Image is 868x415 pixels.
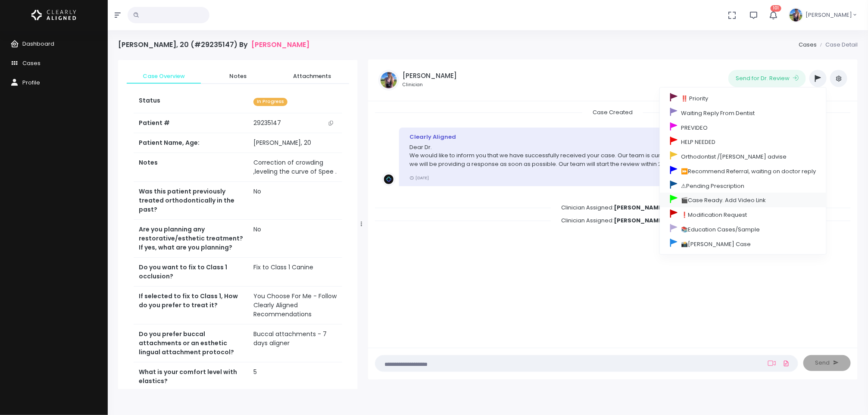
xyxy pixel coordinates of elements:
b: [PERSON_NAME] [614,203,665,212]
a: Waiting Reply From Dentist [660,105,826,120]
a: 🎬Case Ready. Add Video Link [660,193,826,207]
a: [PERSON_NAME] [251,41,309,49]
td: 5 [248,362,342,391]
td: Fix to Class 1 Canine [248,258,342,287]
a: 📸[PERSON_NAME] Case [660,236,826,251]
a: Add Loom Video [766,360,777,367]
td: [PERSON_NAME], 20 [248,133,342,153]
td: Buccal attachments - 7 days aligner [248,325,342,362]
th: Do you want to fix to Class 1 occlusion? [134,258,248,287]
span: In Progress [253,98,287,106]
th: Status [134,91,248,113]
b: [PERSON_NAME] [614,216,665,225]
img: Header Avatar [788,7,804,23]
a: ⏩Recommend Referral, waiting on doctor reply [660,163,826,178]
span: Clinician Assigned: [551,201,675,214]
small: Clinician [403,81,457,88]
span: Dashboard [22,40,54,48]
a: ‼️ Priority [660,91,826,106]
th: Patient # [134,113,248,133]
span: [PERSON_NAME] [806,11,852,19]
a: HELP NEEDED [660,134,826,149]
th: Do you prefer buccal attachments or an esthetic lingual attachment protocol? [134,325,248,362]
span: 101 [771,5,781,12]
span: Case Created [582,106,643,119]
span: Profile [22,78,40,87]
button: Send for Dr. Review [728,70,806,87]
p: Dear Dr. We would like to inform you that we have successfully received your case. Our team is cu... [409,143,759,168]
a: Cases [799,41,817,49]
a: Add Files [781,356,791,371]
td: No [248,220,342,258]
span: Cases [22,59,41,67]
div: scrollable content [118,59,358,389]
div: Clearly Aligned [409,133,759,141]
h4: [PERSON_NAME], 20 (#29235147) By [118,41,309,49]
th: Was this patient previously treated orthodontically in the past? [134,182,248,220]
a: ⚠Pending Prescription [660,178,826,193]
th: If selected to fix to Class 1, How do you prefer to treat it? [134,287,248,325]
a: PREVIDEO [660,120,826,134]
td: No [248,182,342,220]
span: Attachments [282,72,342,81]
td: 29235147 [248,113,342,133]
th: Patient Name, Age: [134,133,248,153]
span: Notes [208,72,268,81]
th: Notes [134,153,248,182]
a: Orthodontist /[PERSON_NAME] advise [660,149,826,164]
span: Clinician Assigned: [551,214,675,227]
h5: [PERSON_NAME] [403,72,457,80]
li: Case Detail [817,41,858,49]
a: ❗Modification Request [660,207,826,222]
a: 📚Education Cases/Sample [660,222,826,236]
span: Case Overview [134,72,194,81]
small: [DATE] [409,175,429,181]
img: Logo Horizontal [31,6,76,24]
div: scrollable content [375,108,851,339]
td: Correction of crowding ,leveling the curve of Spee . [248,153,342,182]
td: You Choose For Me - Follow Clearly Aligned Recommendations [248,287,342,325]
th: Are you planning any restorative/esthetic treatment? If yes, what are you planning? [134,220,248,258]
th: What is your comfort level with elastics? [134,362,248,391]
